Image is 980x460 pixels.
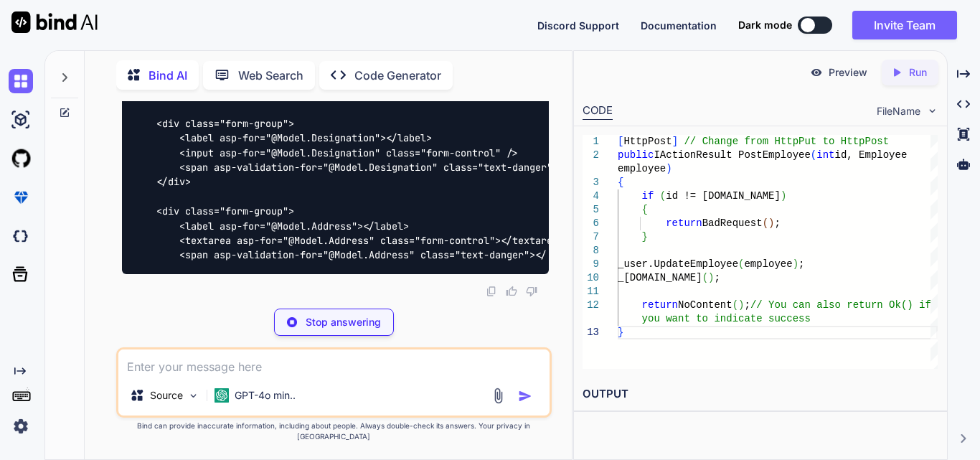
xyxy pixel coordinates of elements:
span: Discord Support [537,19,619,32]
div: 9 [583,258,599,271]
span: ; [714,272,720,283]
span: ) [793,258,798,270]
div: 6 [583,217,599,230]
span: [ [618,136,623,147]
span: ( [660,190,666,202]
span: // You can also return Ok() if [750,299,931,311]
div: 3 [583,176,599,189]
span: _[DOMAIN_NAME] [618,272,702,283]
span: // Change from HttpPut to HttpPost [684,136,889,147]
span: { [642,204,648,215]
img: Pick Models [187,390,199,402]
span: ) [738,299,744,311]
button: Documentation [641,18,717,33]
p: Preview [829,65,867,80]
span: NoContent [678,299,732,311]
span: ; [774,217,780,229]
span: employee [618,163,666,174]
img: Bind AI [11,11,98,33]
span: HttpPost [623,136,672,147]
img: GPT-4o mini [215,388,229,403]
span: ( [732,299,738,311]
span: { [618,177,623,188]
img: darkCloudIdeIcon [9,224,33,248]
span: int [816,149,834,161]
button: Invite Team [852,11,957,39]
p: Code Generator [354,67,441,84]
span: ( [738,258,744,270]
p: Source [150,388,183,403]
img: githubLight [9,146,33,171]
img: chevron down [926,105,938,117]
div: 10 [583,271,599,285]
div: 1 [583,135,599,149]
img: icon [518,389,532,403]
span: ) [666,163,672,174]
img: preview [810,66,823,79]
span: ; [798,258,804,270]
img: premium [9,185,33,210]
div: 13 [583,326,599,339]
img: settings [9,414,33,438]
p: Web Search [238,67,303,84]
span: Dark mode [738,18,792,32]
div: 2 [583,149,599,162]
span: return [666,217,702,229]
span: return [642,299,678,311]
p: Run [909,65,927,80]
div: CODE [583,103,613,120]
span: FileName [877,104,920,118]
span: ) [768,217,774,229]
h2: OUTPUT [574,377,947,411]
div: 8 [583,244,599,258]
span: } [642,231,648,243]
span: BadRequest [702,217,763,229]
p: Stop answering [306,315,381,329]
span: ) [781,190,786,202]
div: 7 [583,230,599,244]
img: like [506,286,517,297]
img: chat [9,69,33,93]
p: Bind can provide inaccurate information, including about people. Always double-check its answers.... [116,421,552,442]
div: 12 [583,299,599,312]
img: ai-studio [9,108,33,132]
span: ; [744,299,750,311]
img: dislike [526,286,537,297]
p: Bind AI [149,67,187,84]
span: ( [702,272,708,283]
span: ( [811,149,816,161]
div: 5 [583,203,599,217]
button: Discord Support [537,18,619,33]
div: 11 [583,285,599,299]
p: GPT-4o min.. [235,388,296,403]
span: if [642,190,654,202]
span: id, Employee [835,149,908,161]
img: copy [486,286,497,297]
span: IActionResult PostEmployee [654,149,810,161]
span: employee [744,258,792,270]
img: attachment [490,388,507,404]
span: ( [763,217,768,229]
span: you want to indicate success [642,313,811,324]
span: id != [DOMAIN_NAME] [666,190,781,202]
div: 4 [583,189,599,203]
span: ) [708,272,714,283]
span: public [618,149,654,161]
span: Documentation [641,19,717,32]
span: ] [672,136,678,147]
span: _user.UpdateEmployee [618,258,738,270]
span: } [618,327,623,338]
